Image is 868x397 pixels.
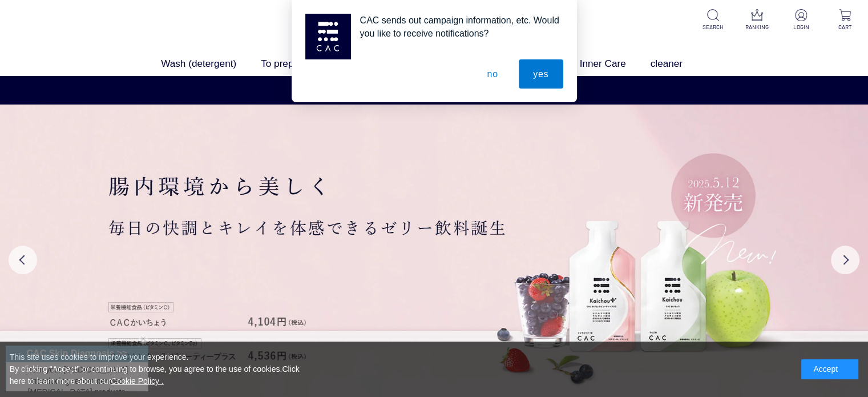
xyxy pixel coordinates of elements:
img: notification icon [305,14,351,59]
button: yes [519,59,563,89]
font: Click [282,364,299,374]
font: CAC sends out campaign information, etc. Would you like to receive notifications? [360,15,559,38]
font: no [487,69,498,79]
button: Previous [9,246,37,274]
button: no [473,59,512,89]
font: Accept [813,364,838,374]
font: yes [533,69,548,79]
button: Next [831,246,859,274]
